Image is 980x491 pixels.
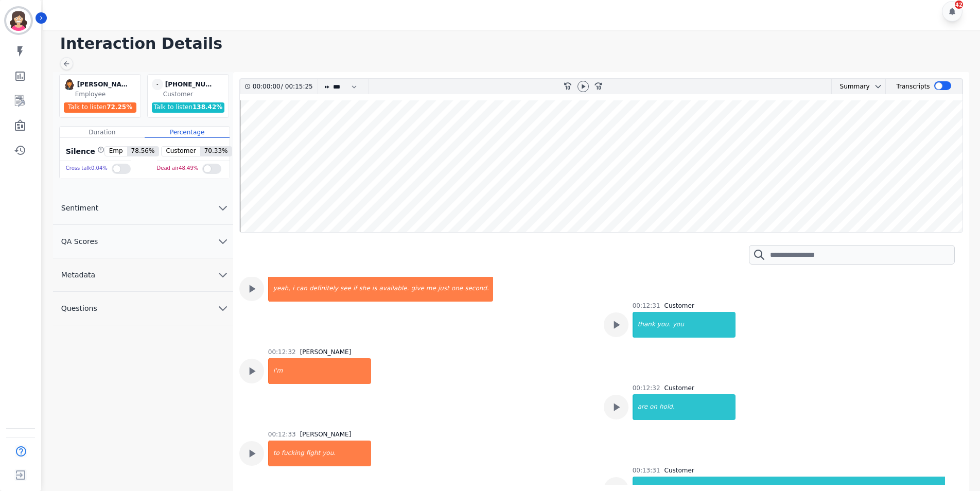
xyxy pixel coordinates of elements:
div: yeah, [269,276,291,302]
span: Emp [105,147,127,156]
span: - [152,79,163,90]
div: 00:12:31 [633,302,660,310]
span: Metadata [53,270,103,280]
img: Bordered avatar [6,8,31,33]
svg: chevron down [217,302,229,314]
div: Transcripts [896,79,930,94]
div: fight [305,441,322,466]
svg: chevron down [217,269,229,281]
span: Sentiment [53,203,107,213]
span: 138.42 % [192,103,222,111]
div: 00:12:32 [268,348,296,356]
button: chevron down [870,82,882,91]
span: 70.33 % [200,147,232,156]
span: QA Scores [53,236,107,247]
div: Customer [664,302,694,310]
button: Sentiment chevron down [53,191,233,225]
div: Cross talk 0.04 % [66,161,108,176]
div: is [371,276,378,302]
div: Duration [60,127,145,138]
h1: Interaction Details [60,34,970,53]
div: [PHONE_NUMBER] [165,79,217,90]
div: 00:00:00 [253,79,281,94]
div: [PERSON_NAME] [77,79,129,90]
div: Silence [64,146,104,156]
div: 00:12:33 [268,430,296,439]
div: thank [634,312,656,338]
div: 00:13:31 [633,466,660,475]
div: Employee [75,90,138,98]
div: Summary [832,79,870,94]
div: 42 [955,1,963,9]
div: Percentage [145,127,230,138]
div: if [352,276,358,302]
div: to [269,441,281,466]
span: Customer [162,147,200,156]
div: one [450,276,464,302]
svg: chevron down [217,202,229,214]
span: Questions [53,303,106,313]
button: Metadata chevron down [53,258,233,292]
div: [PERSON_NAME] [300,430,352,439]
div: i'm [269,358,371,384]
div: you [672,312,736,338]
div: definitely [308,276,339,302]
div: 00:15:25 [283,79,311,94]
div: Customer [664,384,694,392]
div: just [437,276,450,302]
div: [PERSON_NAME] [300,348,352,356]
div: can [295,276,308,302]
div: she [358,276,371,302]
div: 00:12:32 [633,384,660,392]
span: 72.25 % [107,103,132,111]
div: me [425,276,437,302]
div: Dead air 48.49 % [157,161,199,176]
div: you. [656,312,672,338]
svg: chevron down [217,235,229,248]
div: available. [378,276,410,302]
div: give [410,276,425,302]
div: see [339,276,352,302]
div: Talk to listen [64,102,137,113]
div: on [649,394,658,420]
div: Customer [163,90,226,98]
div: / [253,79,316,94]
div: hold. [658,394,736,420]
div: Talk to listen [152,102,225,113]
button: QA Scores chevron down [53,225,233,258]
div: Customer [664,466,694,475]
button: Questions chevron down [53,292,233,325]
div: fucking [281,441,305,466]
div: are [634,394,649,420]
div: second. [464,276,493,302]
span: 78.56 % [127,147,159,156]
div: i [291,276,295,302]
svg: chevron down [874,82,882,91]
div: you. [321,441,371,466]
